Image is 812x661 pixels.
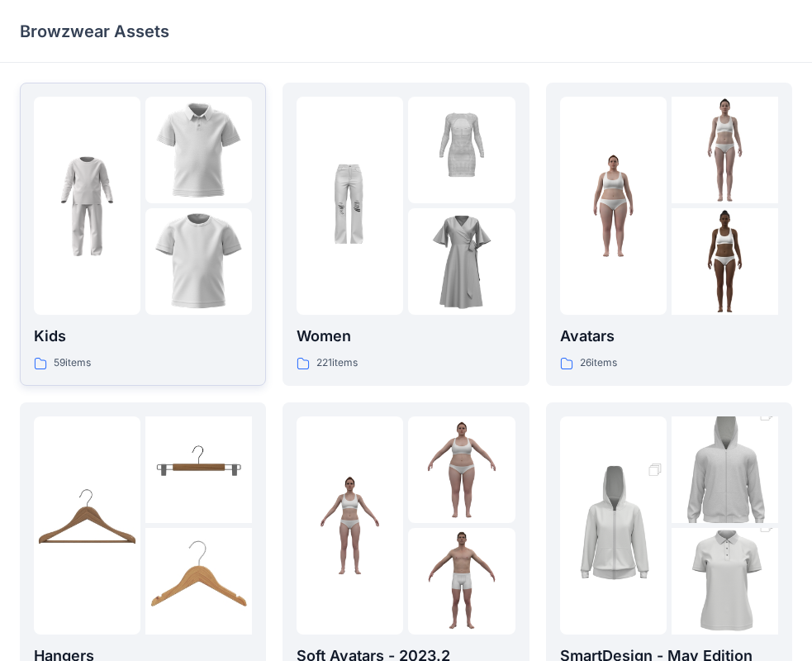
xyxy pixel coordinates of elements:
img: folder 2 [145,97,252,203]
img: folder 1 [560,153,667,259]
img: folder 1 [560,445,667,606]
a: folder 1folder 2folder 3Avatars26items [546,83,792,386]
p: 59 items [54,354,91,372]
img: folder 3 [672,208,778,315]
p: Browzwear Assets [20,20,169,43]
a: folder 1folder 2folder 3Kids59items [20,83,266,386]
img: folder 3 [408,208,515,315]
img: folder 1 [34,472,140,578]
a: folder 1folder 2folder 3Women221items [283,83,529,386]
p: Avatars [560,325,778,348]
img: folder 2 [145,416,252,523]
p: 221 items [316,354,358,372]
img: folder 3 [408,528,515,635]
img: folder 2 [408,97,515,203]
img: folder 2 [672,390,778,550]
img: folder 2 [408,416,515,523]
img: folder 1 [297,472,403,578]
img: folder 1 [297,153,403,259]
p: Women [297,325,515,348]
img: folder 1 [34,153,140,259]
p: Kids [34,325,252,348]
img: folder 3 [145,528,252,635]
p: 26 items [580,354,617,372]
img: folder 3 [145,208,252,315]
img: folder 2 [672,97,778,203]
